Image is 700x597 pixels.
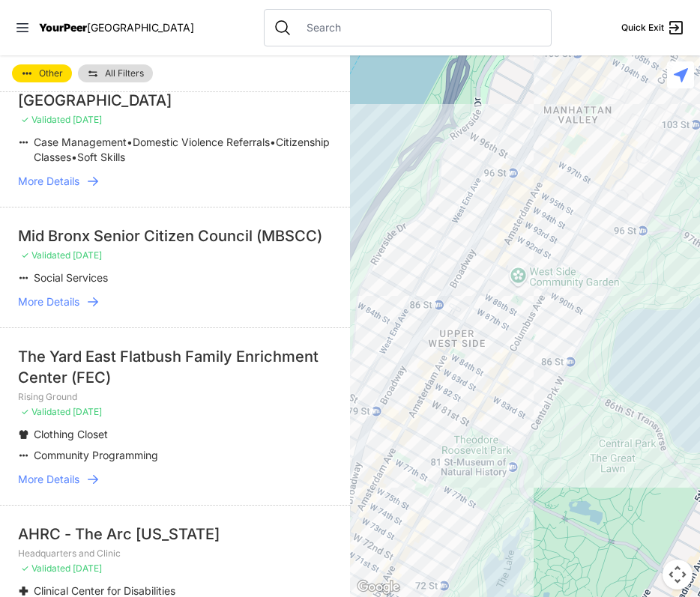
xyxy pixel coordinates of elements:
[34,428,108,440] span: Clothing Closet
[18,225,332,246] div: Mid Bronx Senior Citizen Council (MBSCC)
[39,23,194,32] a: YourPeer[GEOGRAPHIC_DATA]
[298,20,542,35] input: Search
[270,136,276,148] span: •
[105,69,144,78] span: All Filters
[354,578,403,597] img: Google
[18,294,332,309] a: More Details
[18,346,332,388] div: The Yard East Flatbush Family Enrichment Center (FEC)
[21,406,70,417] span: ✓ Validated
[34,136,127,148] span: Case Management
[663,560,693,590] button: Map camera controls
[12,64,72,82] a: Other
[21,249,70,261] span: ✓ Validated
[73,406,102,417] span: [DATE]
[87,21,194,34] span: [GEOGRAPHIC_DATA]
[621,22,664,34] span: Quick Exit
[73,114,102,125] span: [DATE]
[78,64,153,82] a: All Filters
[18,174,332,189] a: More Details
[73,563,102,574] span: [DATE]
[127,136,133,148] span: •
[71,151,77,163] span: •
[18,524,332,545] div: AHRC - The Arc [US_STATE]
[18,174,79,189] span: More Details
[18,391,332,403] p: Rising Ground
[39,69,63,78] span: Other
[34,584,175,597] span: Clinical Center for Disabilities
[21,114,70,125] span: ✓ Validated
[21,563,70,574] span: ✓ Validated
[354,578,403,597] a: Open this area in Google Maps (opens a new window)
[39,21,87,34] span: YourPeer
[18,472,332,487] a: More Details
[34,271,108,284] span: Social Services
[34,449,158,461] span: Community Programming
[18,548,332,560] p: Headquarters and Clinic
[73,249,102,261] span: [DATE]
[133,136,270,148] span: Domestic Violence Referrals
[77,151,125,163] span: Soft Skills
[18,472,79,487] span: More Details
[621,19,685,37] a: Quick Exit
[18,294,79,309] span: More Details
